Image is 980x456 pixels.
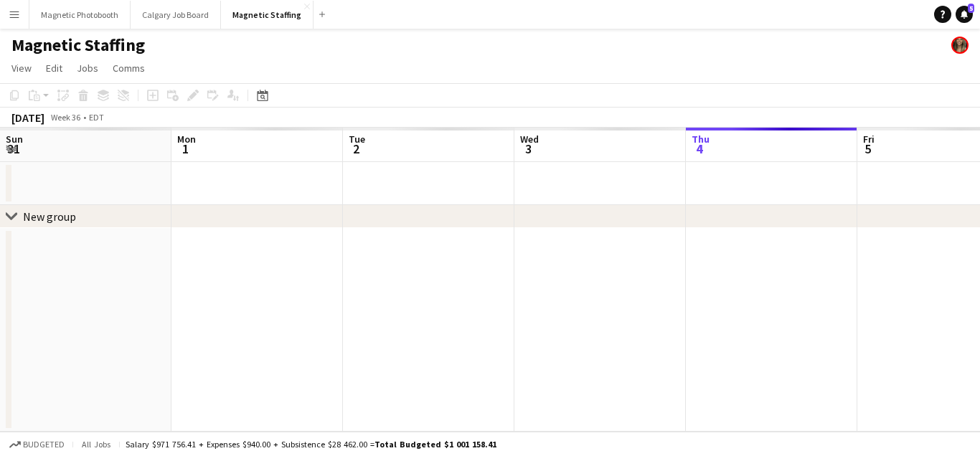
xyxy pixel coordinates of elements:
span: Wed [520,133,539,146]
span: Sun [6,133,23,146]
a: Edit [40,59,68,77]
span: 5 [861,141,875,157]
span: Jobs [77,62,98,75]
span: Budgeted [23,440,65,450]
span: Fri [863,133,875,146]
span: Total Budgeted $1 001 158.41 [374,439,496,450]
span: 1 [175,141,196,157]
button: Budgeted [7,437,67,452]
span: Mon [177,133,196,146]
span: All jobs [79,439,113,450]
span: Edit [46,62,62,75]
span: Thu [692,133,710,146]
h1: Magnetic Staffing [11,34,145,56]
span: View [11,62,32,75]
span: Tue [349,133,365,146]
div: [DATE] [11,110,44,125]
div: EDT [89,112,104,123]
a: View [6,59,37,77]
span: 3 [518,141,539,157]
app-user-avatar: Bianca Fantauzzi [951,37,969,54]
span: Week 36 [47,112,83,123]
a: Comms [107,59,151,77]
a: Jobs [71,59,104,77]
button: Magnetic Photobooth [29,1,131,29]
span: Comms [113,62,145,75]
button: Calgary Job Board [131,1,221,29]
div: New group [23,209,76,224]
span: 2 [347,141,365,157]
div: Salary $971 756.41 + Expenses $940.00 + Subsistence $28 462.00 = [126,439,496,450]
button: Magnetic Staffing [221,1,314,29]
span: 5 [968,4,974,13]
span: 31 [4,141,23,157]
span: 4 [689,141,710,157]
a: 5 [956,6,973,23]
